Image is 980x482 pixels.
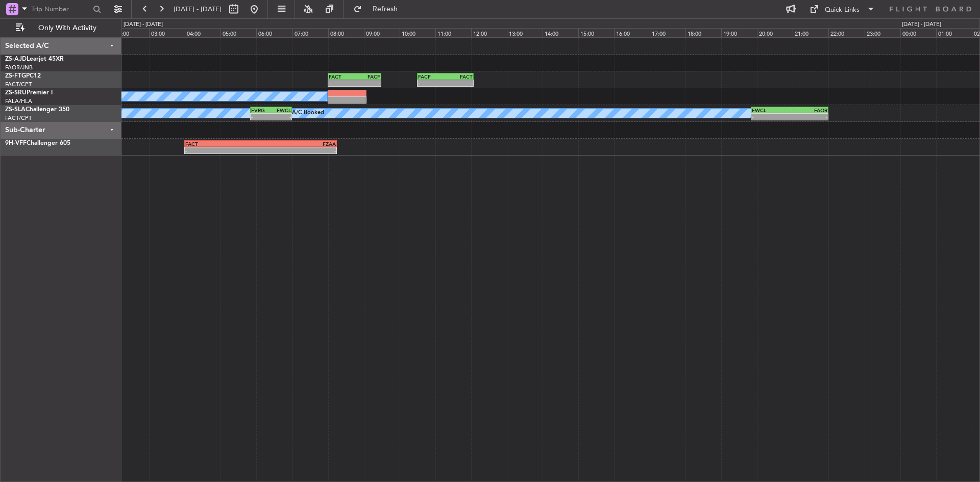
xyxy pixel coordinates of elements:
[5,97,32,105] a: FALA/HLA
[292,28,328,37] div: 07:00
[27,24,108,32] span: Only With Activity
[757,28,793,37] div: 20:00
[354,73,380,80] div: FACF
[271,114,291,120] div: -
[936,28,972,37] div: 01:00
[5,107,26,113] span: ZS-SLA
[418,80,446,86] div: -
[418,73,446,80] div: FACF
[471,28,507,37] div: 12:00
[900,28,936,37] div: 00:00
[685,28,721,37] div: 18:00
[251,114,271,120] div: -
[790,107,827,113] div: FAOR
[260,147,335,154] div: -
[124,20,163,29] div: [DATE] - [DATE]
[354,80,380,86] div: -
[329,80,355,86] div: -
[349,1,410,17] button: Refresh
[752,107,790,113] div: FWCL
[400,28,435,37] div: 10:00
[5,56,27,62] span: ZS-AJD
[5,90,53,96] a: ZS-SRUPremier I
[328,28,364,37] div: 08:00
[804,1,880,17] button: Quick Links
[292,106,324,121] div: A/C Booked
[650,28,685,37] div: 17:00
[364,6,407,13] span: Refresh
[174,5,222,14] span: [DATE] - [DATE]
[11,20,111,36] button: Only With Activity
[445,73,473,80] div: FACT
[5,90,27,96] span: ZS-SRU
[578,28,614,37] div: 15:00
[5,107,69,113] a: ZS-SLAChallenger 350
[364,28,400,37] div: 09:00
[271,107,291,113] div: FWCL
[721,28,757,37] div: 19:00
[113,28,149,37] div: 02:00
[902,20,941,29] div: [DATE] - [DATE]
[5,114,32,122] a: FACT/CPT
[5,64,33,71] a: FAOR/JNB
[329,73,355,80] div: FACT
[614,28,650,37] div: 16:00
[185,141,260,147] div: FACT
[445,80,473,86] div: -
[865,28,900,37] div: 23:00
[5,56,64,62] a: ZS-AJDLearjet 45XR
[5,81,32,88] a: FACT/CPT
[5,73,41,79] a: ZS-FTGPC12
[5,140,70,146] a: 9H-VFFChallenger 605
[5,73,26,79] span: ZS-FTG
[507,28,543,37] div: 13:00
[752,114,790,120] div: -
[185,147,260,154] div: -
[828,28,864,37] div: 22:00
[5,140,27,146] span: 9H-VFF
[149,28,185,37] div: 03:00
[251,107,271,113] div: FVRG
[31,2,90,17] input: Trip Number
[220,28,256,37] div: 05:00
[256,28,292,37] div: 06:00
[793,28,828,37] div: 21:00
[825,5,860,15] div: Quick Links
[543,28,578,37] div: 14:00
[435,28,471,37] div: 11:00
[260,141,335,147] div: FZAA
[790,114,827,120] div: -
[185,28,220,37] div: 04:00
